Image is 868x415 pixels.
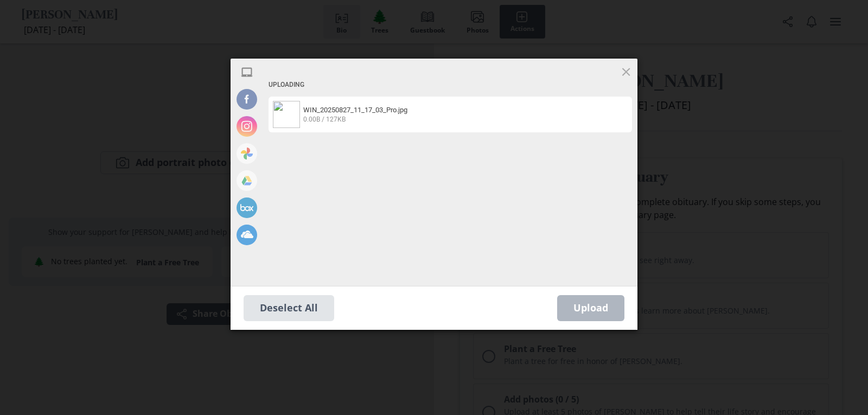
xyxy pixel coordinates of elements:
[244,295,334,321] span: Deselect All
[326,116,346,123] span: 127KB
[303,116,324,123] span: 0.00B /
[269,75,632,95] div: Uploading
[273,101,300,128] img: 046da1de-17e0-4e4c-9962-4a1c1ce4634b
[303,106,407,114] span: WIN_20250827_11_17_03_Pro.jpg
[620,66,632,78] span: Click here or hit ESC to close picker
[300,106,618,124] div: WIN_20250827_11_17_03_Pro.jpg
